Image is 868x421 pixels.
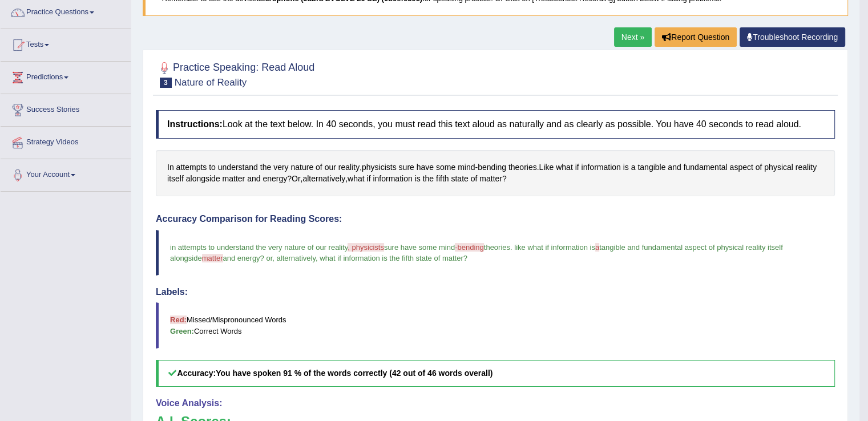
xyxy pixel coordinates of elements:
[1,127,131,155] a: Strategy Videos
[1,159,131,188] a: Your Account
[436,161,455,173] span: Click to see word definition
[362,161,397,173] span: Click to see word definition
[455,243,484,252] span: -bending
[556,161,573,173] span: Click to see word definition
[508,161,537,173] span: Click to see word definition
[366,173,370,185] span: Click to see word definition
[175,77,247,88] small: Nature of Reality
[373,173,412,185] span: Click to see word definition
[436,173,449,185] span: Click to see word definition
[451,173,468,185] span: Click to see word definition
[156,150,835,196] div: , - . ? , , ?
[176,161,207,173] span: Click to see word definition
[478,161,506,173] span: Click to see word definition
[156,360,835,387] h5: Accuracy:
[316,161,322,173] span: Click to see word definition
[156,110,835,139] h4: Look at the text below. In 40 seconds, you must read this text aloud as naturally and as clearly ...
[167,173,184,185] span: Click to see word definition
[260,161,271,173] span: Click to see word definition
[399,161,414,173] span: Click to see word definition
[272,254,274,262] span: ,
[292,173,301,185] span: Click to see word definition
[156,287,835,297] h4: Labels:
[348,243,384,252] span: , physicists
[316,254,318,262] span: ,
[423,173,434,185] span: Click to see word definition
[325,161,336,173] span: Click to see word definition
[683,161,727,173] span: Click to see word definition
[170,315,187,324] b: Red:
[290,161,313,173] span: Click to see word definition
[302,173,345,185] span: Click to see word definition
[514,243,595,252] span: like what if information is
[170,243,785,262] span: tangible and fundamental aspect of physical reality itself alongside
[167,161,174,173] span: Click to see word definition
[415,173,421,185] span: Click to see word definition
[156,398,835,408] h4: Voice Analysis:
[510,243,512,252] span: .
[156,59,314,88] h2: Practice Speaking: Read Aloud
[156,302,835,348] blockquote: Missed/Mispronounced Words Correct Words
[170,327,194,335] b: Green:
[740,27,845,47] a: Troubleshoot Recording
[263,173,287,185] span: Click to see word definition
[247,173,260,185] span: Click to see word definition
[320,254,463,262] span: what if information is the fifth state of matter
[623,161,629,173] span: Click to see word definition
[223,254,260,262] span: and energy
[463,254,467,262] span: ?
[260,254,264,262] span: ?
[417,161,434,173] span: Click to see word definition
[160,78,172,88] span: 3
[479,173,502,185] span: Click to see word definition
[631,161,636,173] span: Click to see word definition
[575,161,579,173] span: Click to see word definition
[277,254,316,262] span: alternatively
[595,243,599,252] span: a
[273,161,288,173] span: Click to see word definition
[223,173,245,185] span: Click to see word definition
[1,29,131,58] a: Tests
[471,173,478,185] span: Click to see word definition
[338,161,360,173] span: Click to see word definition
[1,62,131,90] a: Predictions
[729,161,753,173] span: Click to see word definition
[384,243,455,252] span: sure have some mind
[614,27,652,47] a: Next »
[266,254,272,262] span: or
[170,243,348,252] span: in attempts to understand the very nature of our reality
[167,119,223,129] b: Instructions:
[1,94,131,123] a: Success Stories
[186,173,220,185] span: Click to see word definition
[156,214,835,224] h4: Accuracy Comparison for Reading Scores:
[581,161,620,173] span: Click to see word definition
[764,161,793,173] span: Click to see word definition
[218,161,258,173] span: Click to see word definition
[209,161,216,173] span: Click to see word definition
[756,161,762,173] span: Click to see word definition
[655,27,737,47] button: Report Question
[539,161,554,173] span: Click to see word definition
[202,254,223,262] span: matter
[637,161,665,173] span: Click to see word definition
[348,173,365,185] span: Click to see word definition
[668,161,681,173] span: Click to see word definition
[796,161,817,173] span: Click to see word definition
[216,369,492,378] b: You have spoken 91 % of the words correctly (42 out of 46 words overall)
[458,161,475,173] span: Click to see word definition
[484,243,510,252] span: theories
